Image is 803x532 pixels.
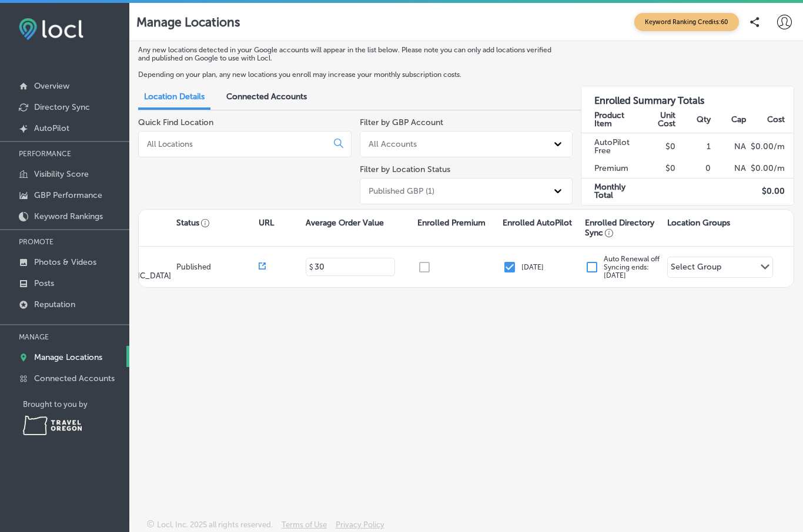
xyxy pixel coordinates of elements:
[34,211,103,221] p: Keyword Rankings
[309,263,313,271] p: $
[581,86,794,106] h3: Enrolled Summary Totals
[667,218,730,228] p: Location Groups
[711,160,747,178] td: NA
[176,218,259,228] p: Status
[138,117,213,127] label: Quick Find Location
[594,110,624,129] strong: Product Item
[369,139,417,149] div: All Accounts
[676,160,711,178] td: 0
[34,373,115,383] p: Connected Accounts
[138,46,564,62] p: Any new locations detected in your Google accounts will appear in the list below. Please note you...
[747,106,794,133] th: Cost
[585,218,661,238] p: Enrolled Directory Sync
[747,178,794,204] td: $ 0.00
[176,262,259,271] p: Published
[634,13,739,31] span: Keyword Ranking Credits: 60
[503,218,572,228] p: Enrolled AutoPilot
[747,160,794,178] td: $ 0.00 /m
[581,178,640,204] td: Monthly Total
[360,117,443,127] label: Filter by GBP Account
[34,123,69,133] p: AutoPilot
[671,262,721,275] div: Select Group
[34,352,102,362] p: Manage Locations
[711,106,747,133] th: Cap
[604,263,649,280] span: Syncing ends: [DATE]
[136,15,240,29] p: Manage Locations
[521,263,544,271] p: [DATE]
[604,255,660,280] p: Auto Renewal off
[747,133,794,160] td: $ 0.00 /m
[641,160,676,178] td: $0
[23,416,82,435] img: Travel Oregon
[641,106,676,133] th: Unit Cost
[34,190,102,200] p: GBP Performance
[146,139,324,149] input: All Locations
[676,133,711,160] td: 1
[19,18,83,40] img: fda3e92497d09a02dc62c9cd864e3231.png
[157,520,273,529] p: Locl, Inc. 2025 all rights reserved.
[144,92,205,102] span: Location Details
[417,218,486,228] p: Enrolled Premium
[581,133,640,160] td: AutoPilot Free
[711,133,747,160] td: NA
[23,400,129,409] p: Brought to you by
[34,169,89,179] p: Visibility Score
[34,299,75,309] p: Reputation
[34,102,90,112] p: Directory Sync
[369,186,434,196] div: Published GBP (1)
[34,81,69,91] p: Overview
[581,160,640,178] td: Premium
[641,133,676,160] td: $0
[306,218,384,228] p: Average Order Value
[226,92,307,102] span: Connected Accounts
[360,164,450,174] label: Filter by Location Status
[676,106,711,133] th: Qty
[138,70,564,79] p: Depending on your plan, any new locations you enroll may increase your monthly subscription costs.
[34,257,96,267] p: Photos & Videos
[259,218,274,228] p: URL
[34,278,54,288] p: Posts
